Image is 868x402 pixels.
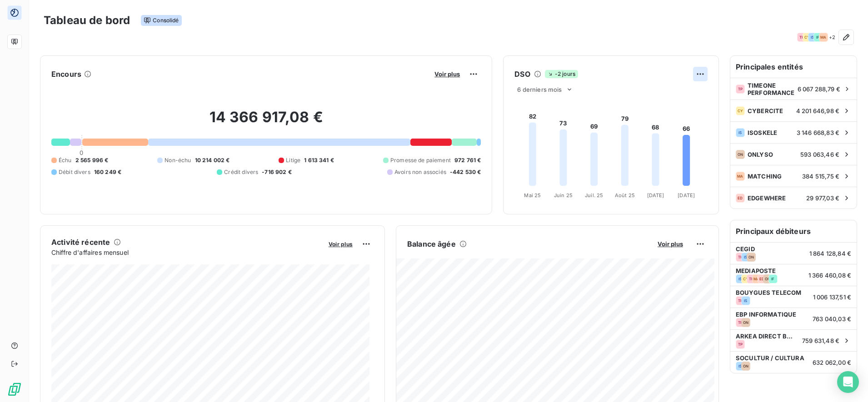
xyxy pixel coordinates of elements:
[736,289,808,296] span: BOUYGUES TELECOM
[741,318,750,327] div: ON
[741,296,750,305] div: IS
[798,85,840,93] span: 6 067 288,79 €
[800,151,839,158] span: 593 063,46 €
[730,286,857,308] div: BOUYGUES TELECOMTPIS1 006 137,51 €
[808,33,817,42] div: IS
[554,192,573,199] tspan: Juin 25
[748,129,794,136] span: ISOSKELE
[647,192,664,199] tspan: [DATE]
[797,129,839,136] span: 3 146 668,83 €
[407,238,456,249] h6: Balance âgée
[813,359,851,366] span: 632 062,00 €
[819,33,828,42] div: MA
[736,150,745,159] div: ON
[678,192,695,199] tspan: [DATE]
[51,248,322,257] span: Chiffre d'affaires mensuel
[736,253,745,262] div: TP
[304,156,334,164] span: 1 613 341 €
[730,56,857,78] h6: Principales entités
[748,173,799,180] span: MATCHING
[165,156,191,164] span: Non-échu
[286,156,300,164] span: Litige
[736,274,745,283] div: IS
[736,296,745,305] div: TP
[329,241,353,248] span: Voir plus
[517,86,562,93] span: 6 derniers mois
[51,69,81,79] h6: Encours
[736,354,807,362] span: SOCULTUR / CULTURA
[736,318,745,327] div: TP
[655,240,686,248] button: Voir plus
[796,107,839,114] span: 4 201 646,98 €
[802,337,839,344] span: 759 631,48 €
[51,108,481,135] h2: 14 366 917,08 €
[585,192,603,199] tspan: Juil. 25
[747,253,756,262] div: ON
[813,33,823,42] div: IF
[141,15,181,26] span: Consolidé
[51,237,110,248] h6: Activité récente
[808,272,851,279] span: 1 366 460,08 €
[748,194,803,202] span: EDGEWHERE
[736,194,745,203] div: ED
[7,382,22,397] img: Logo LeanPay
[224,168,258,176] span: Crédit divers
[75,156,109,164] span: 2 565 996 €
[514,69,530,79] h6: DSO
[747,274,756,283] div: TP
[59,168,90,176] span: Débit divers
[450,168,481,176] span: -442 530 €
[741,253,750,262] div: IS
[813,293,851,301] span: 1 006 137,51 €
[44,12,130,29] h3: Tableau de bord
[730,329,857,351] div: ARKEA DIRECT BANKTP759 631,48 €
[432,70,463,78] button: Voir plus
[730,308,857,329] div: EBP INFORMATIQUETPON763 040,03 €
[736,106,745,115] div: CY
[615,192,635,199] tspan: Août 25
[394,168,446,176] span: Avoirs non associés
[752,274,761,283] div: MA
[748,82,795,96] span: TIMEONE PERFORMANCE
[802,173,839,180] span: 384 515,75 €
[736,362,745,371] div: IS
[736,267,803,274] span: MEDIAPOSTE
[736,128,745,137] div: IS
[262,168,292,176] span: -716 902 €
[524,192,541,199] tspan: Mai 25
[454,156,481,164] span: 972 761 €
[730,220,857,242] h6: Principaux débiteurs
[80,149,83,156] span: 0
[748,107,793,114] span: CYBERCITE
[736,84,745,94] div: TP
[763,274,772,283] div: ON
[736,333,797,340] span: ARKEA DIRECT BANK
[758,274,767,283] div: ED
[741,274,750,283] div: CY
[768,274,778,283] div: IF
[736,340,745,349] div: TP
[658,240,683,248] span: Voir plus
[741,362,750,371] div: ON
[326,240,355,248] button: Voir plus
[806,194,839,202] span: 29 977,03 €
[545,70,578,78] span: -2 jours
[736,311,807,318] span: EBP INFORMATIQUE
[434,70,460,78] span: Voir plus
[809,250,851,257] span: 1 864 128,84 €
[803,33,812,42] div: CY
[390,156,451,164] span: Promesse de paiement
[195,156,230,164] span: 10 214 002 €
[730,351,857,373] div: SOCULTUR / CULTURAISON632 062,00 €
[797,33,806,42] div: TP
[730,264,857,286] div: MEDIAPOSTEISCYTPMAEDONIF1 366 460,08 €
[837,371,859,393] div: Open Intercom Messenger
[829,35,835,40] span: + 2
[730,242,857,264] div: CEGIDTPISON1 864 128,84 €
[94,168,121,176] span: 160 249 €
[813,315,851,323] span: 763 040,03 €
[59,156,72,164] span: Échu
[736,172,745,181] div: MA
[736,245,804,253] span: CEGID
[748,151,798,158] span: ONLYSO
